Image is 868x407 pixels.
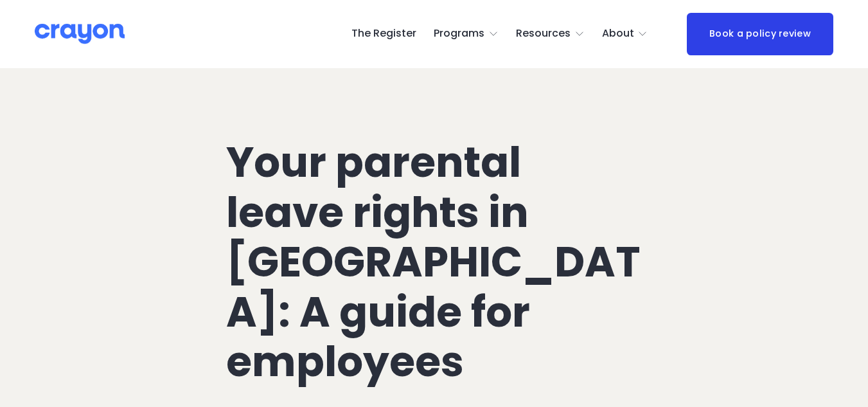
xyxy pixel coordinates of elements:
a: folder dropdown [602,24,648,44]
span: Programs [434,24,484,43]
a: Book a policy review [687,13,833,55]
span: Resources [516,24,571,43]
a: The Register [351,24,416,44]
a: folder dropdown [516,24,585,44]
span: About [602,24,634,43]
a: folder dropdown [434,24,499,44]
h1: Your parental leave rights in [GEOGRAPHIC_DATA]: A guide for employees [226,138,641,387]
img: Crayon [35,23,125,45]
